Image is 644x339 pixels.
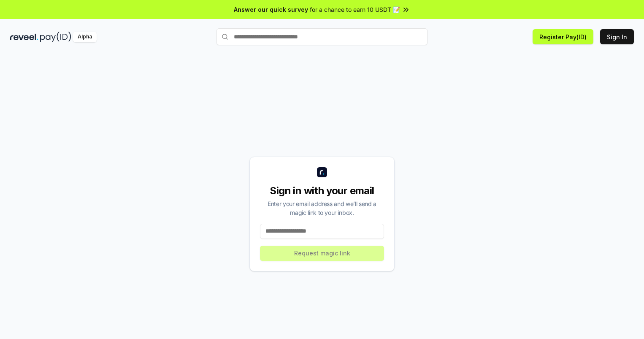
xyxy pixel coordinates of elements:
img: reveel_dark [10,32,38,42]
span: for a chance to earn 10 USDT 📝 [310,5,400,14]
button: Sign In [600,29,634,44]
div: Alpha [73,32,97,42]
div: Sign in with your email [260,184,384,198]
img: pay_id [40,32,71,42]
img: logo_small [317,167,327,177]
button: Register Pay(ID) [533,29,593,44]
div: Enter your email address and we’ll send a magic link to your inbox. [260,199,384,217]
span: Answer our quick survey [234,5,308,14]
